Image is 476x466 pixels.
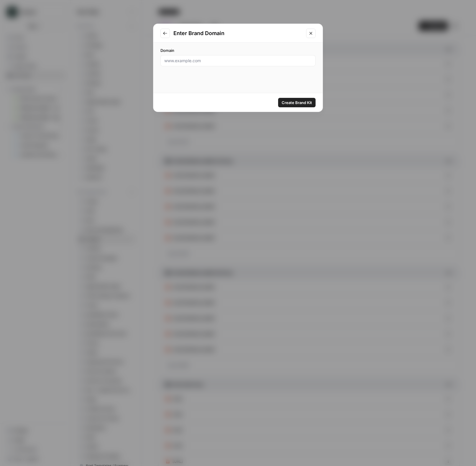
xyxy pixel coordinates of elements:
h2: Enter Brand Domain [173,29,303,37]
button: Go to previous step [160,29,170,38]
button: Close modal [306,29,316,38]
button: Create Brand Kit [278,98,316,107]
input: www.example.com [164,58,312,64]
span: Create Brand Kit [282,100,312,106]
label: Domain [160,47,316,53]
